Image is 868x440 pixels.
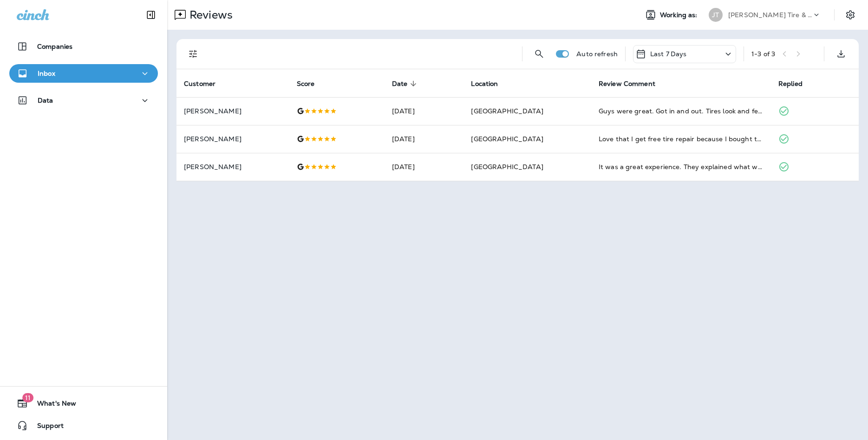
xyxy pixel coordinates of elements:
[184,45,202,63] button: Filters
[392,79,420,88] span: Date
[9,37,158,56] button: Companies
[471,79,510,88] span: Location
[186,8,233,22] p: Reviews
[385,125,464,153] td: [DATE]
[9,91,158,110] button: Data
[138,6,164,24] button: Collapse Sidebar
[530,45,548,63] button: Search Reviews
[38,70,55,77] p: Inbox
[297,80,315,88] span: Score
[38,97,53,104] p: Data
[9,416,158,435] button: Support
[842,7,859,23] button: Settings
[599,80,655,88] span: Review Comment
[184,107,282,115] p: [PERSON_NAME]
[28,422,64,433] span: Support
[728,11,812,19] p: [PERSON_NAME] Tire & Auto
[471,135,543,143] span: [GEOGRAPHIC_DATA]
[599,79,667,88] span: Review Comment
[184,163,282,171] p: [PERSON_NAME]
[37,43,72,50] p: Companies
[650,50,687,58] p: Last 7 Days
[28,400,76,411] span: What's New
[385,153,464,181] td: [DATE]
[471,107,543,115] span: [GEOGRAPHIC_DATA]
[832,45,850,63] button: Export as CSV
[22,393,33,402] span: 11
[660,11,699,19] span: Working as:
[599,162,764,171] div: It was a great experience. They explained what was going on and very kind.
[599,134,764,144] div: Love that I get free tire repair because I bought the tires there. So now getting brakes done.
[184,79,228,88] span: Customer
[385,97,464,125] td: [DATE]
[778,79,815,88] span: Replied
[9,64,158,83] button: Inbox
[599,106,764,116] div: Guys were great. Got in and out. Tires look and feel great.
[778,80,803,88] span: Replied
[709,8,723,22] div: JT
[576,50,618,58] p: Auto refresh
[751,50,775,58] div: 1 - 3 of 3
[9,394,158,413] button: 11What's New
[471,80,498,88] span: Location
[297,79,327,88] span: Score
[471,163,543,171] span: [GEOGRAPHIC_DATA]
[184,135,282,143] p: [PERSON_NAME]
[184,80,215,88] span: Customer
[392,80,408,88] span: Date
